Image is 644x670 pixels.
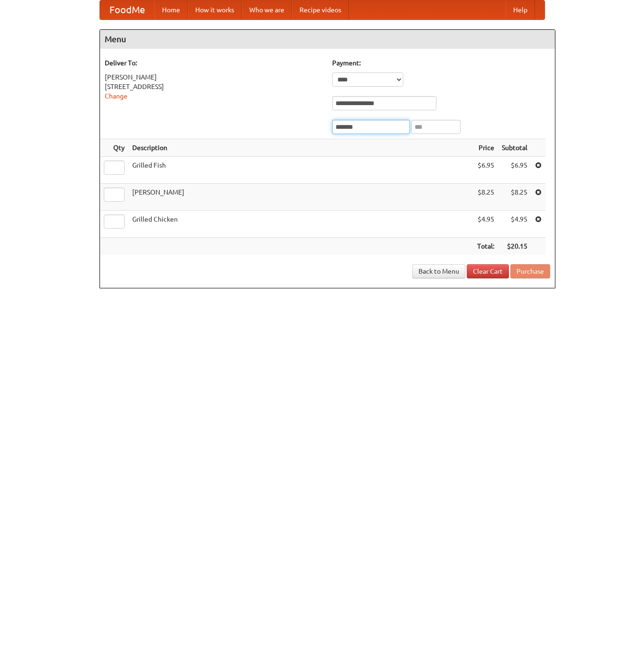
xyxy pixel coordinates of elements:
[498,184,531,211] td: $8.25
[105,92,127,100] a: Change
[473,238,498,255] th: Total:
[498,139,531,157] th: Subtotal
[128,157,473,184] td: Grilled Fish
[473,157,498,184] td: $6.95
[128,139,473,157] th: Description
[100,139,128,157] th: Qty
[292,0,349,19] a: Recipe videos
[128,211,473,238] td: Grilled Chicken
[412,264,465,278] a: Back to Menu
[506,0,535,19] a: Help
[473,184,498,211] td: $8.25
[498,238,531,255] th: $20.15
[188,0,242,19] a: How it works
[128,184,473,211] td: [PERSON_NAME]
[100,0,154,19] a: FoodMe
[467,264,509,278] a: Clear Cart
[498,157,531,184] td: $6.95
[473,211,498,238] td: $4.95
[105,82,323,91] div: [STREET_ADDRESS]
[154,0,188,19] a: Home
[105,58,323,68] h5: Deliver To:
[510,264,550,278] button: Purchase
[332,58,550,68] h5: Payment:
[105,72,323,82] div: [PERSON_NAME]
[473,139,498,157] th: Price
[242,0,292,19] a: Who we are
[100,30,555,49] h4: Menu
[498,211,531,238] td: $4.95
